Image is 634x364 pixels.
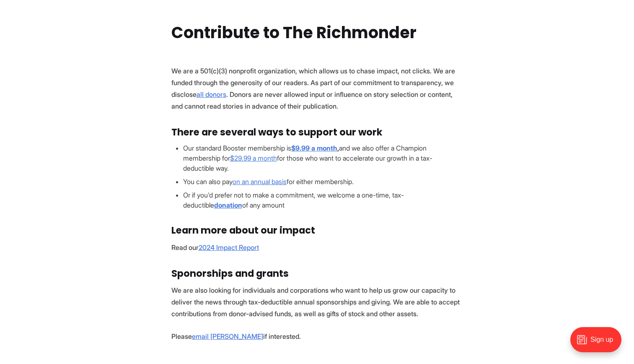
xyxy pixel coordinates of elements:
p: Read our [171,242,463,253]
h1: Contribute to The Richmonder [171,24,417,42]
a: $9.99 a month [291,144,337,152]
a: donation [214,201,242,209]
a: $29.99 a month [230,154,277,162]
a: 2024 Impact Report [199,243,259,252]
iframe: portal-trigger [563,323,634,364]
a: all donors [197,90,226,99]
h3: Learn more about our impact [171,225,463,236]
li: You can also pay for either membership. [183,177,463,187]
p: We are also looking for individuals and corporations who want to help us grow our capacity to del... [171,284,463,320]
h3: Sponorships and grants [171,268,463,279]
li: Our standard Booster membership is and we also offer a Champion membership for for those who want... [183,143,463,173]
p: Please if interested. [171,330,463,342]
a: email [PERSON_NAME] [192,332,263,341]
strong: , [337,144,339,152]
li: Or if you'd prefer not to make a commitment, we welcome a one-time, tax-deductible of any amount [183,190,463,210]
p: We are a 501(c)(3) nonprofit organization, which allows us to chase impact, not clicks. We are fu... [171,65,463,112]
strong: There are several ways to support our work [171,125,383,139]
a: on an annual basis [233,177,287,186]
